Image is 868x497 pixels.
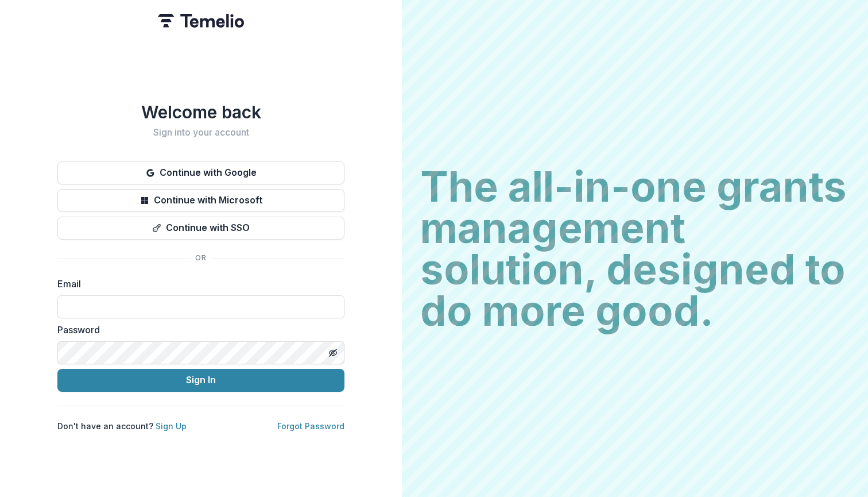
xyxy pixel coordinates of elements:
img: Temelio [158,14,244,28]
h2: Sign into your account [57,127,344,138]
p: Don't have an account? [57,420,187,432]
button: Continue with SSO [57,217,344,240]
button: Continue with Microsoft [57,189,344,212]
h1: Welcome back [57,102,344,122]
a: Sign Up [156,421,187,431]
button: Sign In [57,369,344,392]
label: Email [57,277,338,291]
button: Toggle password visibility [324,344,342,362]
a: Forgot Password [277,421,344,431]
label: Password [57,323,338,337]
button: Continue with Google [57,161,344,184]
